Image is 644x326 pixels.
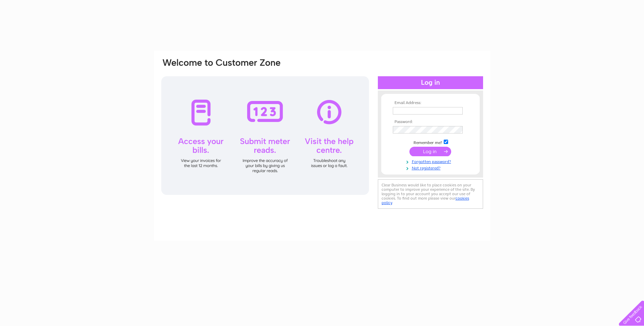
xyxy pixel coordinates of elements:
[393,158,470,164] a: Forgotten password?
[393,164,470,171] a: Not registered?
[391,120,470,124] th: Password:
[391,101,470,105] th: Email Address:
[409,147,451,156] input: Submit
[391,139,470,145] td: Remember me?
[378,179,483,209] div: Clear Business would like to place cookies on your computer to improve your experience of the sit...
[382,196,469,205] a: cookies policy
